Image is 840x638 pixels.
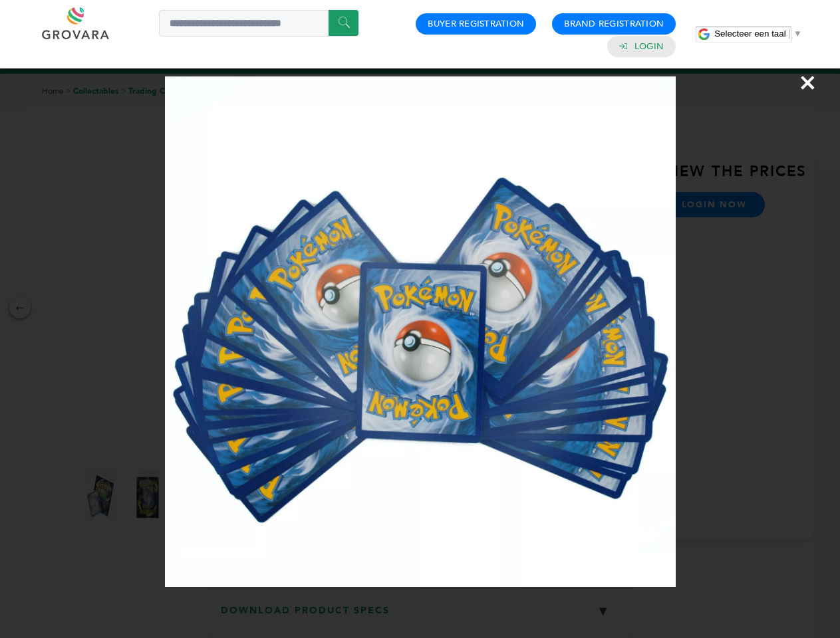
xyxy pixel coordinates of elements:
[789,29,790,39] span: ​
[793,29,802,39] span: ▼
[428,18,524,30] a: Buyer Registration
[564,18,664,30] a: Brand Registration
[714,29,802,39] a: Selecteer een taal​
[714,29,785,39] span: Selecteer een taal
[159,10,358,37] input: Search a product or brand...
[634,41,664,53] a: Login
[165,76,676,587] img: Image Preview
[799,64,817,101] span: ×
